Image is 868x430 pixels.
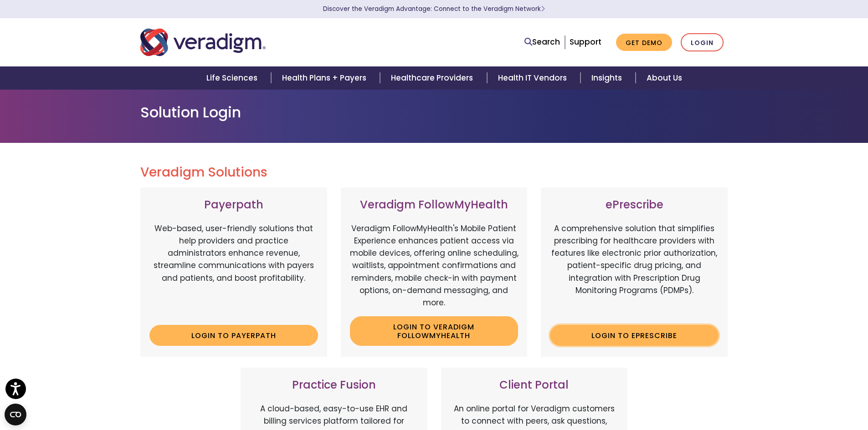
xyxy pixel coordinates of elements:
[636,66,693,90] a: About Us
[271,66,380,90] a: Health Plans + Payers
[149,325,318,346] a: Login to Payerpath
[524,36,560,48] a: Search
[550,325,719,346] a: Login to ePrescribe
[149,223,318,318] p: Web-based, user-friendly solutions that help providers and practice administrators enhance revenu...
[350,198,519,212] h3: Veradigm FollowMyHealth
[140,27,266,57] img: Veradigm logo
[570,36,601,47] a: Support
[487,66,580,90] a: Health IT Vendors
[149,198,318,212] h3: Payerpath
[195,66,271,90] a: Life Sciences
[541,5,545,13] span: Learn More
[140,104,728,121] h1: Solution Login
[822,384,857,419] iframe: Drift Chat Widget
[380,66,487,90] a: Healthcare Providers
[140,165,728,180] h2: Veradigm Solutions
[5,404,26,425] button: Open CMP widget
[250,379,418,392] h3: Practice Fusion
[550,198,719,212] h3: ePrescribe
[550,223,719,318] p: A comprehensive solution that simplifies prescribing for healthcare providers with features like ...
[350,316,519,346] a: Login to Veradigm FollowMyHealth
[450,379,619,392] h3: Client Portal
[616,34,672,51] a: Get Demo
[323,5,545,13] a: Discover the Veradigm Advantage: Connect to the Veradigm NetworkLearn More
[580,66,636,90] a: Insights
[350,223,519,309] p: Veradigm FollowMyHealth's Mobile Patient Experience enhances patient access via mobile devices, o...
[681,33,724,52] a: Login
